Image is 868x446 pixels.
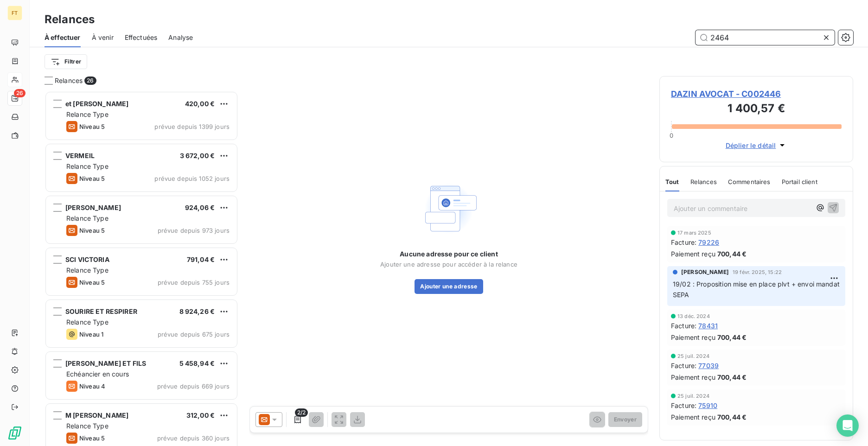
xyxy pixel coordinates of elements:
span: 26 [84,76,96,85]
span: Niveau 4 [79,382,105,390]
span: SCI VICTORIA [65,255,109,263]
span: Facture : [671,361,696,370]
span: 924,06 € [185,204,215,211]
div: grid [45,91,238,446]
button: Envoyer [608,412,642,427]
span: M [PERSON_NAME] [65,411,128,419]
span: prévue depuis 1399 jours [154,123,230,130]
span: Facture : [671,237,696,247]
div: FT [7,6,22,20]
span: Niveau 5 [79,434,105,442]
span: 700,44 € [717,249,747,259]
span: DAZIN AVOCAT - C002446 [671,88,842,100]
span: SOURIRE ET RESPIRER [65,307,137,315]
span: 420,00 € [185,100,215,108]
span: 77039 [698,361,719,370]
span: Niveau 1 [79,331,103,338]
span: Paiement reçu [671,332,715,342]
span: 312,00 € [186,411,215,419]
span: 13 déc. 2024 [677,313,710,319]
span: Relance Type [66,422,108,430]
span: prévue depuis 755 jours [158,279,230,286]
span: [PERSON_NAME] ET FILS [65,359,146,367]
span: Tout [665,178,679,185]
span: prévue depuis 669 jours [157,382,230,390]
input: Rechercher [696,30,835,45]
img: Logo LeanPay [7,426,22,440]
span: 700,44 € [717,372,747,382]
span: [PERSON_NAME] [65,204,121,211]
span: Relance Type [66,214,108,222]
span: prévue depuis 360 jours [157,434,230,442]
span: prévue depuis 1052 jours [154,175,230,182]
span: Facture : [671,401,696,410]
span: 3 672,00 € [180,152,215,159]
span: Déplier le détail [726,140,776,150]
span: À venir [92,33,114,42]
span: Paiement reçu [671,372,715,382]
button: Déplier le détail [723,140,790,151]
span: 700,44 € [717,332,747,342]
span: Relance Type [66,318,108,326]
span: Commentaires [728,178,771,185]
img: Empty state [419,179,479,238]
span: Relance Type [66,110,108,118]
span: et [PERSON_NAME] [65,100,128,108]
span: Paiement reçu [671,412,715,422]
span: 17 mars 2025 [677,230,711,236]
span: Relance Type [66,162,108,170]
span: Relance Type [66,266,108,274]
span: Niveau 5 [79,227,105,234]
span: Niveau 5 [79,123,105,130]
span: 0 [670,132,673,139]
span: VERMEIL [65,152,95,159]
span: 19/02 : Proposition mise en place plvt + envoi mandat SEPA [673,280,842,299]
span: [PERSON_NAME] [681,268,729,276]
span: 25 juil. 2024 [677,393,709,399]
span: prévue depuis 973 jours [158,227,230,234]
span: Relances [690,178,717,185]
span: Paiement reçu [671,249,715,259]
span: 5 458,94 € [179,359,215,367]
span: Ajouter une adresse pour accéder à la relance [380,261,517,268]
span: Effectuées [125,33,158,42]
span: Echéancier en cours [66,370,129,378]
span: 79226 [698,237,719,247]
div: Open Intercom Messenger [836,414,859,437]
span: 19 févr. 2025, 15:22 [733,269,782,275]
h3: Relances [45,11,95,28]
span: Niveau 5 [79,279,105,286]
span: À effectuer [45,33,81,42]
span: 26 [14,89,26,97]
span: 8 924,26 € [179,307,215,315]
span: prévue depuis 675 jours [158,331,230,338]
span: 75910 [698,401,717,410]
h3: 1 400,57 € [671,100,842,119]
span: Analyse [168,33,193,42]
span: Niveau 5 [79,175,105,182]
span: Relances [55,76,83,85]
span: 25 juil. 2024 [677,353,709,359]
span: 700,44 € [717,412,747,422]
span: 791,04 € [187,255,215,263]
span: Facture : [671,321,696,331]
span: Aucune adresse pour ce client [400,249,498,259]
span: Portail client [782,178,817,185]
button: Ajouter une adresse [415,279,483,294]
span: 2/2 [295,408,308,417]
span: 78431 [698,321,718,331]
button: Filtrer [45,54,87,69]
